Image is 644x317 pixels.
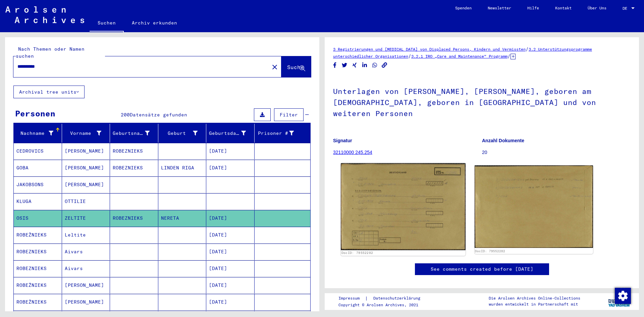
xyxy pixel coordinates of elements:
a: Archiv erkunden [124,15,185,31]
a: 32110000 245.254 [333,150,372,155]
button: Archival tree units [13,86,85,98]
button: Suche [281,56,311,77]
mat-cell: Aivars [62,244,110,260]
mat-cell: [PERSON_NAME] [62,160,110,176]
mat-cell: [PERSON_NAME] [62,176,110,193]
div: Vorname [65,130,102,137]
mat-cell: [DATE] [206,143,255,159]
p: 20 [482,149,631,156]
mat-cell: [PERSON_NAME] [62,277,110,294]
mat-header-cell: Vorname [62,124,110,143]
mat-cell: NERETA [158,210,207,226]
mat-cell: ZELTITE [62,210,110,226]
div: Geburt‏ [161,130,198,137]
mat-cell: OTTILIE [62,193,110,210]
mat-cell: [DATE] [206,260,255,277]
b: Signatur [333,138,352,143]
mat-cell: LINDEN RIGA [158,160,207,176]
div: | [338,295,428,302]
a: Datenschutzerklärung [368,295,428,302]
a: See comments created before [DATE] [431,266,533,273]
div: Prisoner # [257,130,294,137]
mat-cell: [DATE] [206,277,255,294]
div: Personen [15,107,55,119]
button: Clear [268,60,281,73]
mat-cell: ROBEZNIEKS [110,210,158,226]
div: Nachname [16,128,62,139]
mat-cell: JAKOBSONS [14,176,62,193]
img: yv_logo.png [607,293,632,310]
span: / [507,53,511,59]
mat-label: Nach Themen oder Namen suchen [16,46,85,59]
a: 3 Registrierungen und [MEDICAL_DATA] von Displaced Persons, Kindern und Vermissten [333,47,526,52]
div: Prisoner # [257,128,303,139]
button: Copy link [381,61,388,69]
mat-cell: [DATE] [206,160,255,176]
p: Die Arolsen Archives Online-Collections [489,295,580,301]
a: Suchen [90,15,124,32]
div: Geburtsdatum [209,130,246,137]
b: Anzahl Dokumente [482,138,524,143]
p: Copyright © Arolsen Archives, 2021 [338,302,428,308]
button: Share on Facebook [331,61,338,69]
span: 200 [121,112,130,118]
span: Suche [287,64,304,70]
div: Vorname [65,128,110,139]
mat-cell: Leltite [62,227,110,243]
mat-cell: [DATE] [206,244,255,260]
button: Share on LinkedIn [361,61,368,69]
mat-cell: ROBEZNIEKS [14,244,62,260]
mat-cell: ROBEZNIEKS [110,143,158,159]
span: Filter [280,112,298,118]
mat-cell: [DATE] [206,294,255,310]
img: Zustimmung ändern [615,288,631,304]
mat-cell: ROBEŽNIEKS [14,227,62,243]
mat-header-cell: Prisoner # [255,124,311,143]
mat-cell: ROBEZNIEKS [14,260,62,277]
div: Zustimmung ändern [614,287,631,304]
a: Impressum [338,295,365,302]
a: DocID: 79552282 [341,251,373,255]
span: / [408,53,411,59]
mat-cell: Aivars [62,260,110,277]
a: 3.2.1 IRO „Care and Maintenance“ Programm [411,54,507,59]
mat-cell: KLUGA [14,193,62,210]
mat-header-cell: Geburtsdatum [206,124,255,143]
img: 002.jpg [475,165,593,248]
p: wurden entwickelt in Partnerschaft mit [489,301,580,307]
mat-cell: [DATE] [206,227,255,243]
h1: Unterlagen von [PERSON_NAME], [PERSON_NAME], geboren am [DEMOGRAPHIC_DATA], geboren in [GEOGRAPHI... [333,76,631,127]
div: Geburt‏ [161,128,206,139]
mat-cell: OSIS [14,210,62,226]
mat-header-cell: Nachname [14,124,62,143]
div: Geburtsdatum [209,128,254,139]
mat-header-cell: Geburtsname [110,124,158,143]
div: Geburtsname [113,130,150,137]
mat-cell: GOBA [14,160,62,176]
mat-cell: [PERSON_NAME] [62,294,110,310]
button: Share on Twitter [341,61,348,69]
mat-header-cell: Geburt‏ [158,124,207,143]
mat-cell: ROBEŽNIEKS [14,277,62,294]
mat-cell: ROBEŽNIEKS [14,294,62,310]
button: Share on WhatsApp [371,61,378,69]
a: DocID: 79552282 [475,249,505,253]
mat-cell: ROBEZNIEKS [110,160,158,176]
mat-icon: close [271,63,279,71]
mat-cell: [DATE] [206,210,255,226]
img: 001.jpg [341,163,465,250]
button: Share on Xing [351,61,358,69]
mat-cell: [PERSON_NAME] [62,143,110,159]
img: Arolsen_neg.svg [5,6,84,23]
div: Geburtsname [113,128,158,139]
span: DE [623,6,630,11]
span: Datensätze gefunden [130,112,187,118]
div: Nachname [16,130,53,137]
span: / [526,46,529,52]
button: Filter [274,108,304,121]
mat-cell: CEDROVICS [14,143,62,159]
